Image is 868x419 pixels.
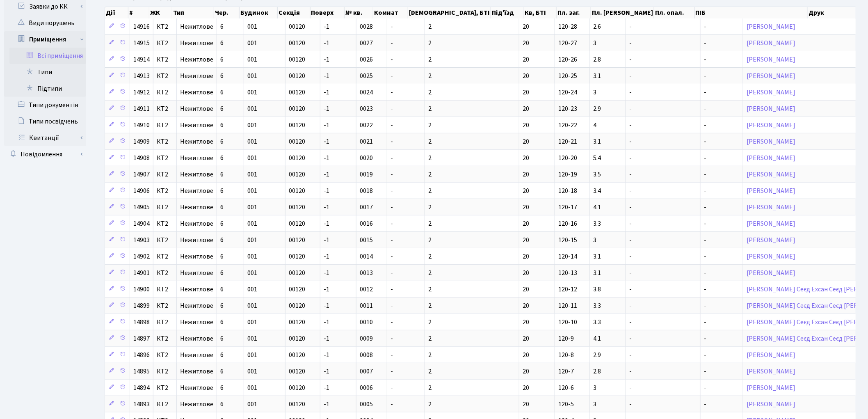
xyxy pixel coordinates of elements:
[220,203,224,212] span: 6
[247,186,257,195] span: 001
[324,268,329,277] span: -1
[360,203,373,212] span: 0017
[180,23,213,30] span: Нежитлове
[289,252,305,261] span: 00120
[220,104,224,113] span: 6
[593,71,601,80] span: 3.1
[289,170,305,179] span: 00120
[629,203,632,212] span: -
[133,88,150,97] span: 14912
[157,105,173,112] span: КТ2
[558,137,577,146] span: 120-21
[558,71,577,80] span: 120-25
[324,236,329,245] span: -1
[747,186,795,195] a: [PERSON_NAME]
[180,253,213,260] span: Нежитлове
[629,219,632,228] span: -
[704,104,706,113] span: -
[289,71,305,80] span: 00120
[558,236,577,245] span: 120-15
[593,39,596,48] span: 3
[324,285,329,294] span: -1
[747,367,795,376] a: [PERSON_NAME]
[289,153,305,163] span: 00120
[220,285,224,294] span: 6
[391,39,393,48] span: -
[289,121,305,130] span: 00120
[428,153,432,163] span: 2
[157,220,173,227] span: КТ2
[391,268,393,277] span: -
[360,170,373,179] span: 0019
[289,186,305,195] span: 00120
[558,22,577,31] span: 120-28
[324,55,329,64] span: -1
[523,186,529,195] span: 20
[278,7,310,18] th: Секція
[593,137,601,146] span: 3.1
[324,137,329,146] span: -1
[220,121,224,130] span: 6
[391,22,393,31] span: -
[558,104,577,113] span: 120-23
[747,383,795,392] a: [PERSON_NAME]
[428,104,432,113] span: 2
[180,105,213,112] span: Нежитлове
[133,203,150,212] span: 14905
[747,22,795,31] a: [PERSON_NAME]
[4,15,86,31] a: Види порушень
[247,252,257,261] span: 001
[247,39,257,48] span: 001
[704,203,706,212] span: -
[704,22,706,31] span: -
[133,236,150,245] span: 14903
[360,186,373,195] span: 0018
[133,22,150,31] span: 14916
[289,88,305,97] span: 00120
[324,121,329,130] span: -1
[360,88,373,97] span: 0024
[220,236,224,245] span: 6
[180,155,213,161] span: Нежитлове
[324,153,329,163] span: -1
[747,252,795,261] a: [PERSON_NAME]
[220,153,224,163] span: 6
[523,268,529,277] span: 20
[593,153,601,163] span: 5.4
[391,121,393,130] span: -
[428,39,432,48] span: 2
[324,203,329,212] span: -1
[704,170,706,179] span: -
[391,137,393,146] span: -
[360,71,373,80] span: 0025
[214,7,240,18] th: Чер.
[247,121,257,130] span: 001
[4,113,86,130] a: Типи посвідчень
[360,104,373,113] span: 0023
[180,171,213,178] span: Нежитлове
[629,104,632,113] span: -
[180,138,213,145] span: Нежитлове
[391,219,393,228] span: -
[157,270,173,276] span: КТ2
[408,7,491,18] th: [DEMOGRAPHIC_DATA], БТІ
[629,268,632,277] span: -
[360,22,373,31] span: 0028
[133,268,150,277] span: 14901
[247,153,257,163] span: 001
[4,146,86,163] a: Повідомлення
[289,268,305,277] span: 00120
[558,219,577,228] span: 120-16
[157,253,173,260] span: КТ2
[133,104,150,113] span: 14911
[220,186,224,195] span: 6
[391,285,393,294] span: -
[428,22,432,31] span: 2
[133,170,150,179] span: 14907
[345,7,374,18] th: № кв.
[220,71,224,80] span: 6
[557,7,591,18] th: Пл. заг.
[593,186,601,195] span: 3.4
[133,252,150,261] span: 14902
[157,122,173,128] span: КТ2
